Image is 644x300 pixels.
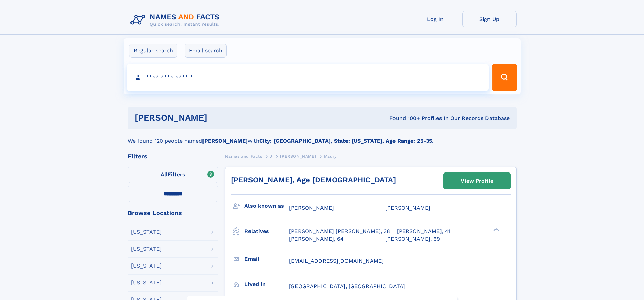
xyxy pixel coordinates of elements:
[128,210,218,216] div: Browse Locations
[128,153,218,159] div: Filters
[131,263,162,269] div: [US_STATE]
[225,152,262,160] a: Names and Facts
[408,11,462,27] a: Log In
[270,152,272,160] a: J
[462,11,517,27] a: Sign Up
[127,64,489,91] input: search input
[289,235,344,243] a: [PERSON_NAME], 64
[280,152,316,160] a: [PERSON_NAME]
[131,229,162,235] div: [US_STATE]
[492,64,517,91] button: Search Button
[461,173,493,189] div: View Profile
[492,228,500,232] div: ❯
[444,173,510,189] a: View Profile
[129,44,177,58] label: Regular search
[244,253,289,265] h3: Email
[128,11,225,29] img: Logo Names and Facts
[185,44,227,58] label: Email search
[202,138,248,144] b: [PERSON_NAME]
[324,154,337,159] span: Maury
[231,176,396,184] a: [PERSON_NAME], Age [DEMOGRAPHIC_DATA]
[298,115,510,122] div: Found 100+ Profiles In Our Records Database
[385,235,440,243] a: [PERSON_NAME], 69
[135,114,299,122] h1: [PERSON_NAME]
[131,246,162,252] div: [US_STATE]
[385,205,430,211] span: [PERSON_NAME]
[289,258,384,264] span: [EMAIL_ADDRESS][DOMAIN_NAME]
[280,154,316,159] span: [PERSON_NAME]
[270,154,272,159] span: J
[244,226,289,237] h3: Relatives
[259,138,432,144] b: City: [GEOGRAPHIC_DATA], State: [US_STATE], Age Range: 25-35
[161,171,168,178] span: All
[128,167,218,183] label: Filters
[244,279,289,290] h3: Lived in
[289,205,334,211] span: [PERSON_NAME]
[131,280,162,285] div: [US_STATE]
[397,228,450,235] a: [PERSON_NAME], 41
[289,228,390,235] a: [PERSON_NAME] [PERSON_NAME], 38
[128,129,517,145] div: We found 120 people named with .
[289,283,405,290] span: [GEOGRAPHIC_DATA], [GEOGRAPHIC_DATA]
[244,200,289,212] h3: Also known as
